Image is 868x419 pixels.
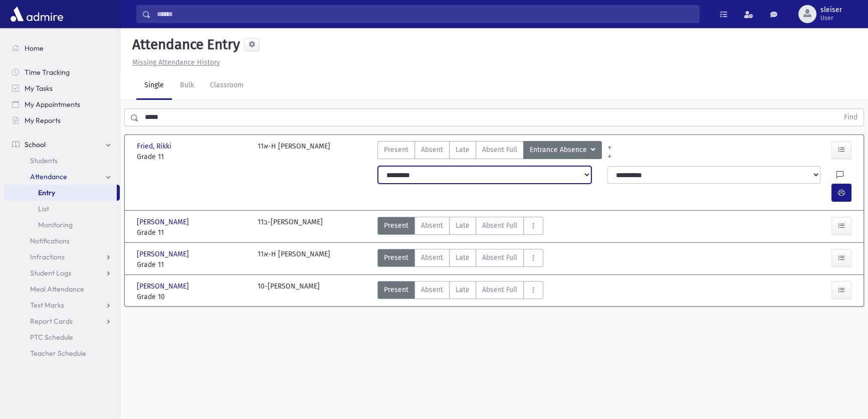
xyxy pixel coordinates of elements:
span: Notifications [30,236,70,245]
span: My Tasks [25,84,53,93]
a: Home [4,40,120,56]
span: Infractions [30,252,65,261]
div: AttTypes [377,217,543,238]
a: Teacher Schedule [4,345,120,361]
input: Search [151,5,699,23]
span: Absent Full [482,145,517,155]
span: Meal Attendance [30,285,84,294]
span: sleiser [820,6,842,14]
span: Absent Full [482,220,517,231]
span: Present [384,285,408,295]
div: AttTypes [377,281,543,302]
span: Time Tracking [25,68,70,77]
a: Bulk [172,72,202,100]
span: [PERSON_NAME] [137,217,191,227]
button: Find [838,109,863,126]
span: Report Cards [30,317,73,326]
span: Late [456,145,470,155]
span: Present [384,252,408,263]
a: School [4,136,120,153]
span: Absent [421,220,443,231]
span: Grade 11 [137,152,248,162]
span: Absent Full [482,252,517,263]
div: 10-[PERSON_NAME] [258,281,320,302]
a: Test Marks [4,297,120,313]
span: Student Logs [30,268,71,277]
div: 11ב-[PERSON_NAME] [258,217,323,238]
span: Grade 11 [137,259,248,270]
span: Teacher Schedule [30,349,86,358]
span: Entry [38,188,55,197]
a: Meal Attendance [4,281,120,297]
span: Entrance Absence [530,145,589,156]
div: 11א-H [PERSON_NAME] [258,141,330,162]
div: 11א-H [PERSON_NAME] [258,249,330,270]
span: Present [384,145,408,155]
span: [PERSON_NAME] [137,281,191,292]
span: Monitoring [38,220,73,229]
a: Time Tracking [4,64,120,80]
span: My Reports [25,116,61,125]
span: User [820,14,842,22]
a: Monitoring [4,217,120,233]
span: Absent [421,285,443,295]
span: Present [384,220,408,231]
a: Students [4,153,120,169]
span: Absent [421,145,443,155]
span: Absent Full [482,285,517,295]
span: School [25,140,46,149]
a: Infractions [4,249,120,265]
span: List [38,204,49,213]
span: [PERSON_NAME] [137,249,191,259]
span: Attendance [30,172,67,181]
span: Absent [421,252,443,263]
a: Report Cards [4,313,120,329]
a: Single [136,72,172,100]
a: My Tasks [4,80,120,96]
span: Home [25,44,44,53]
span: My Appointments [25,100,80,109]
div: AttTypes [377,249,543,270]
span: Fried, Rikki [137,141,173,152]
a: Missing Attendance History [128,58,220,67]
a: My Appointments [4,96,120,112]
span: Grade 10 [137,292,248,302]
u: Missing Attendance History [132,58,220,67]
a: Attendance [4,169,120,185]
span: Late [456,285,470,295]
a: Student Logs [4,265,120,281]
a: Entry [4,185,117,201]
div: AttTypes [377,141,602,162]
a: PTC Schedule [4,329,120,345]
a: Classroom [202,72,252,100]
a: My Reports [4,112,120,128]
span: Test Marks [30,301,64,310]
span: Students [30,156,58,165]
span: Grade 11 [137,227,248,238]
span: PTC Schedule [30,333,73,342]
img: AdmirePro [8,4,66,24]
button: Entrance Absence [523,141,602,159]
a: List [4,201,120,217]
span: Late [456,220,470,231]
span: Late [456,252,470,263]
a: Notifications [4,233,120,249]
h5: Attendance Entry [128,36,240,53]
